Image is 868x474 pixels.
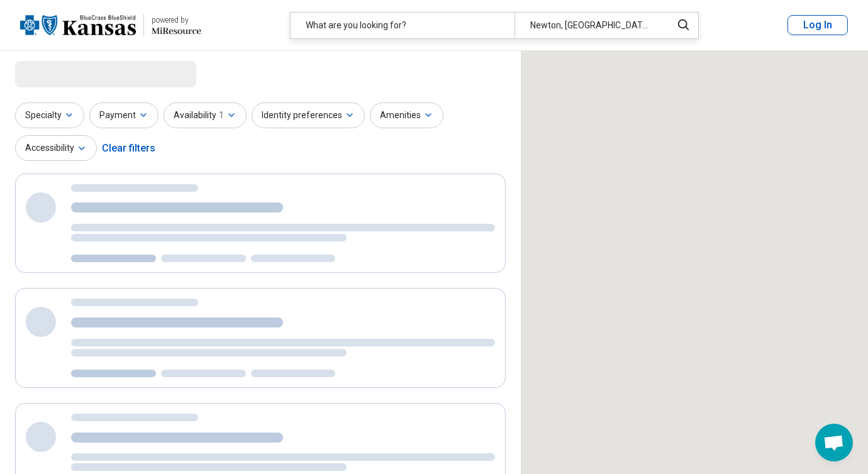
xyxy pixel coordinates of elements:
[89,102,159,128] button: Payment
[20,10,136,40] img: Blue Cross Blue Shield Kansas
[815,424,853,461] div: Open chat
[15,102,84,128] button: Specialty
[291,13,515,38] div: What are you looking for?
[152,14,201,26] div: powered by
[787,15,848,35] button: Log In
[370,102,443,128] button: Amenities
[20,10,201,40] a: Blue Cross Blue Shield Kansaspowered by
[164,102,247,128] button: Availability1
[15,61,121,86] span: Loading...
[102,133,155,163] div: Clear filters
[252,102,365,128] button: Identity preferences
[515,13,664,38] div: Newton, [GEOGRAPHIC_DATA]
[219,109,224,122] span: 1
[15,135,97,161] button: Accessibility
